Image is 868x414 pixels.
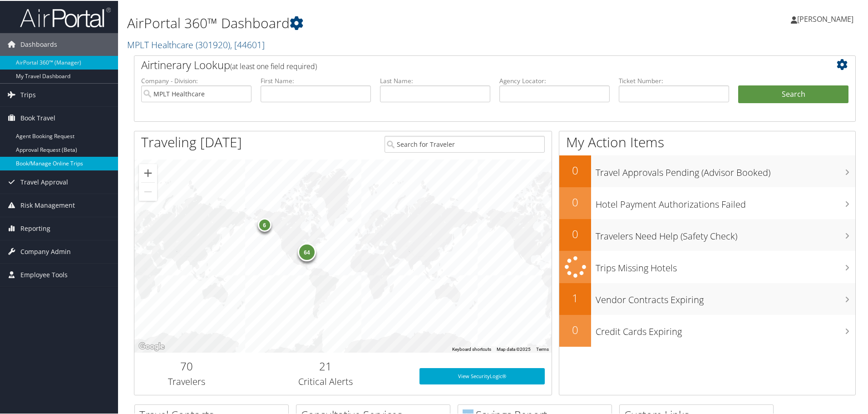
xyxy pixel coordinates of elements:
[257,217,271,231] div: 6
[20,239,71,262] span: Company Admin
[559,250,855,282] a: Trips Missing Hotels
[246,374,406,387] h3: Critical Alerts
[559,132,855,151] h1: My Action Items
[141,56,789,72] h2: Airtinerary Lookup
[298,242,316,260] div: 64
[559,155,855,186] a: 0Travel Approvals Pending (Advisor Booked)
[499,75,610,85] label: Agency Locator:
[127,38,265,50] a: MPLT Healthcare
[559,162,591,177] h2: 0
[559,314,855,346] a: 0Credit Cards Expiring
[139,182,157,200] button: Zoom out
[559,289,591,305] h2: 1
[559,186,855,218] a: 0Hotel Payment Authorizations Failed
[497,346,531,351] span: Map data ©2025
[20,263,68,285] span: Employee Tools
[596,320,855,337] h3: Credit Cards Expiring
[141,132,242,151] h1: Traveling [DATE]
[196,38,230,50] span: ( 301920 )
[738,85,848,103] button: Search
[385,135,545,152] input: Search for Traveler
[596,224,855,242] h3: Travelers Need Help (Safety Check)
[20,170,68,193] span: Travel Approval
[137,340,167,352] img: Google
[139,163,157,181] button: Zoom in
[20,32,57,55] span: Dashboards
[127,13,617,32] h1: AirPortal 360™ Dashboard
[230,60,317,70] span: (at least one field required)
[20,106,55,129] span: Book Travel
[141,75,252,85] label: Company - Division:
[559,194,591,209] h2: 0
[230,38,265,50] span: , [ 44601 ]
[797,13,853,23] span: [PERSON_NAME]
[559,282,855,314] a: 1Vendor Contracts Expiring
[141,358,232,373] h2: 70
[141,374,232,387] h3: Travelers
[791,5,863,32] a: [PERSON_NAME]
[596,288,855,305] h3: Vendor Contracts Expiring
[559,225,591,241] h2: 0
[137,340,167,352] a: Open this area in Google Maps (opens a new window)
[20,6,111,27] img: airportal-logo.png
[559,321,591,337] h2: 0
[596,161,855,178] h3: Travel Approvals Pending (Advisor Booked)
[261,75,371,85] label: First Name:
[419,367,545,384] a: View SecurityLogic®
[380,75,490,85] label: Last Name:
[20,193,75,216] span: Risk Management
[246,358,406,373] h2: 21
[619,75,729,85] label: Ticket Number:
[536,346,549,351] a: Terms (opens in new tab)
[596,193,855,210] h3: Hotel Payment Authorizations Failed
[20,216,50,239] span: Reporting
[452,345,491,352] button: Keyboard shortcuts
[559,218,855,250] a: 0Travelers Need Help (Safety Check)
[20,83,36,105] span: Trips
[596,256,855,274] h3: Trips Missing Hotels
